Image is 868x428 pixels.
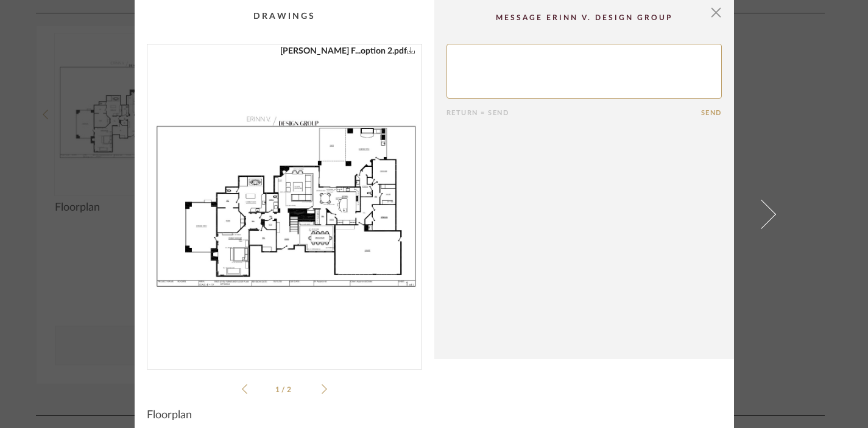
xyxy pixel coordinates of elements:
div: 0 [147,44,422,359]
span: / [281,386,287,393]
span: Floorplan [147,409,192,422]
img: bede0734-ab50-4c84-aa5b-73623d2c2b96_1000x1000.jpg [147,44,422,359]
span: 2 [287,386,293,393]
span: 1 [275,386,281,393]
div: Return = Send [446,109,701,117]
button: Send [701,109,722,117]
a: [PERSON_NAME] F...option 2.pdf [280,44,415,58]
